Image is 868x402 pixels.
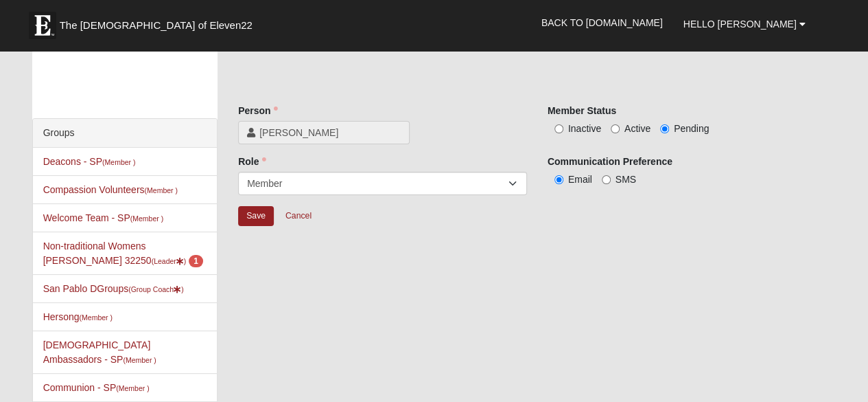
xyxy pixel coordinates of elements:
[60,19,253,32] span: The [DEMOGRAPHIC_DATA] of Eleven22
[43,212,164,223] a: Welcome Team - SP(Member )
[102,158,135,166] small: (Member )
[238,206,274,226] input: Alt+s
[22,5,296,39] a: The [DEMOGRAPHIC_DATA] of Eleven22
[189,255,203,267] span: number of pending members
[602,175,611,184] input: SMS
[568,123,601,134] span: Inactive
[43,156,136,167] a: Deacons - SP(Member )
[673,7,816,41] a: Hello [PERSON_NAME]
[43,339,156,365] a: [DEMOGRAPHIC_DATA] Ambassadors - SP(Member )
[123,356,156,364] small: (Member )
[611,124,620,133] input: Active
[238,155,266,168] label: Role
[277,205,320,227] a: Cancel
[145,186,178,194] small: (Member )
[554,175,563,184] input: Email
[128,285,183,293] small: (Group Coach )
[531,5,673,40] a: Back to [DOMAIN_NAME]
[130,214,163,223] small: (Member )
[259,126,401,139] span: [PERSON_NAME]
[568,174,592,185] span: Email
[80,313,113,322] small: (Member )
[43,311,113,322] a: Hersong(Member )
[152,257,187,265] small: (Leader )
[43,241,203,266] a: Non-traditional Womens [PERSON_NAME] 32250(Leader) 1
[660,124,669,133] input: Pending
[29,12,56,39] img: Eleven22 logo
[683,19,797,30] span: Hello [PERSON_NAME]
[674,123,709,134] span: Pending
[238,104,277,118] label: Person
[43,184,178,195] a: Compassion Volunteers(Member )
[615,174,636,185] span: SMS
[548,104,616,118] label: Member Status
[43,283,184,294] a: San Pablo DGroups(Group Coach)
[554,124,563,133] input: Inactive
[548,155,672,168] label: Communication Preference
[33,119,217,148] div: Groups
[624,123,650,134] span: Active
